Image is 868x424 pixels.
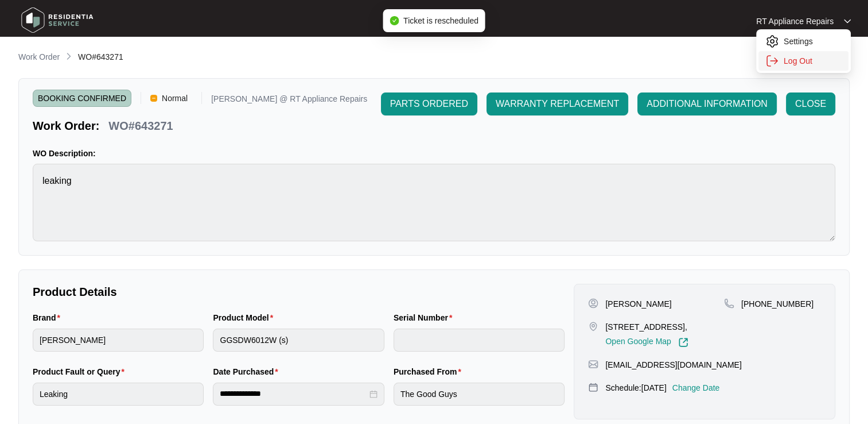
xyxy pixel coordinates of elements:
[394,383,565,406] input: Purchased From
[605,298,671,310] p: [PERSON_NAME]
[33,366,129,377] label: Product Fault or Query
[33,312,65,323] label: Brand
[765,54,779,68] img: settings icon
[844,18,851,24] img: dropdown arrow
[605,337,688,348] a: Open Google Map
[741,298,813,310] p: [PHONE_NUMBER]
[588,321,598,332] img: map-pin
[765,34,779,48] img: settings icon
[678,337,688,348] img: Link-External
[394,366,466,377] label: Purchased From
[33,383,204,406] input: Product Fault or Query
[78,52,123,61] span: WO#643271
[17,3,98,37] img: residentia service logo
[605,359,741,371] p: [EMAIL_ADDRESS][DOMAIN_NAME]
[605,321,688,333] p: [STREET_ADDRESS],
[403,16,478,25] span: Ticket is rescheduled
[213,329,384,352] input: Product Model
[213,366,282,377] label: Date Purchased
[381,92,477,115] button: PARTS ORDERED
[486,92,628,115] button: WARRANTY REPLACEMENT
[786,92,835,115] button: CLOSE
[150,95,157,102] img: Vercel Logo
[33,164,835,241] textarea: leaking
[108,118,173,134] p: WO#643271
[157,90,192,107] span: Normal
[213,312,278,323] label: Product Model
[724,298,734,309] img: map-pin
[672,382,720,394] p: Change Date
[795,97,826,111] span: CLOSE
[390,16,399,25] span: check-circle
[605,382,666,394] p: Schedule: [DATE]
[588,359,598,369] img: map-pin
[647,97,768,111] span: ADDITIONAL INFORMATION
[16,51,62,64] a: Work Order
[637,92,777,115] button: ADDITIONAL INFORMATION
[588,382,598,392] img: map-pin
[496,97,619,111] span: WARRANTY REPLACEMENT
[18,51,60,63] p: Work Order
[390,97,468,111] span: PARTS ORDERED
[784,36,842,47] p: Settings
[33,284,565,300] p: Product Details
[64,52,73,61] img: chevron-right
[220,388,367,400] input: Date Purchased
[33,329,204,352] input: Brand
[784,55,842,67] p: Log Out
[588,298,598,309] img: user-pin
[394,312,457,323] label: Serial Number
[33,118,99,134] p: Work Order:
[211,95,367,107] p: [PERSON_NAME] @ RT Appliance Repairs
[33,148,835,159] p: WO Description:
[33,90,131,107] span: BOOKING CONFIRMED
[394,329,565,352] input: Serial Number
[756,16,834,27] p: RT Appliance Repairs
